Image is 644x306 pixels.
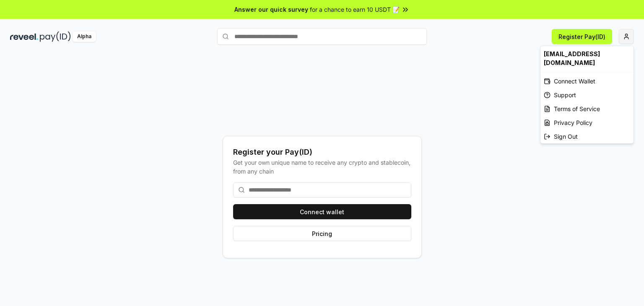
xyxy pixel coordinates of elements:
[540,102,634,116] a: Terms of Service
[540,46,634,70] div: [EMAIL_ADDRESS][DOMAIN_NAME]
[540,74,634,88] div: Connect Wallet
[540,116,634,130] a: Privacy Policy
[540,130,634,143] div: Sign Out
[540,88,634,102] a: Support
